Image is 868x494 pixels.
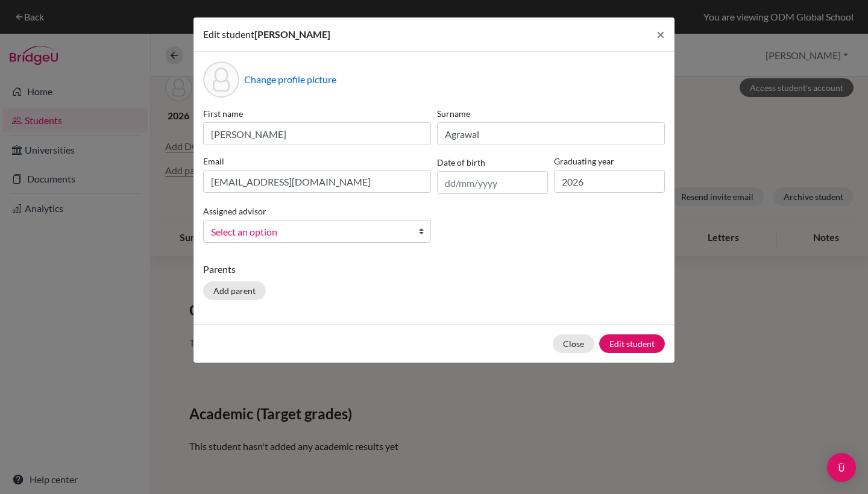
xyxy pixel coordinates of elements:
[203,262,665,277] p: Parents
[437,156,485,169] label: Date of birth
[599,334,665,353] button: Edit student
[203,107,431,120] label: First name
[647,17,675,51] button: Close
[254,28,330,40] span: [PERSON_NAME]
[437,171,548,194] input: dd/mm/yyyy
[827,453,856,482] div: Open Intercom Messenger
[203,281,266,300] button: Add parent
[203,155,431,167] label: Email
[203,205,266,217] label: Assigned advisor
[656,25,665,43] span: ×
[211,224,407,240] span: Select an option
[554,155,665,167] label: Graduating year
[437,107,665,120] label: Surname
[203,28,254,40] span: Edit student
[553,334,594,353] button: Close
[203,61,239,98] div: Profile picture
